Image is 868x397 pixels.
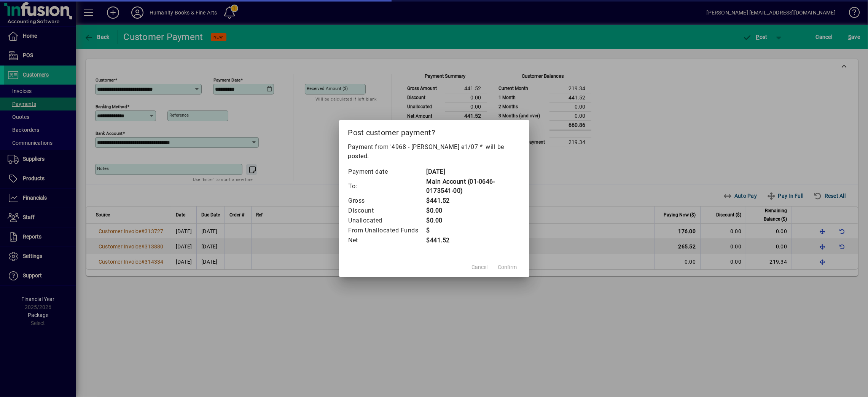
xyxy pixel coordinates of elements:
td: $ [426,226,520,235]
td: Payment date [348,167,426,177]
td: Net [348,235,426,245]
td: Main Account (01-0646-0173541-00) [426,177,520,196]
td: Unallocated [348,216,426,226]
h2: Post customer payment? [339,120,529,142]
td: Gross [348,196,426,206]
td: From Unallocated Funds [348,226,426,235]
td: $441.52 [426,196,520,206]
td: $0.00 [426,216,520,226]
p: Payment from '4968 - [PERSON_NAME] e1/07 *' will be posted. [348,142,520,161]
td: $0.00 [426,206,520,216]
td: [DATE] [426,167,520,177]
td: Discount [348,206,426,216]
td: To: [348,177,426,196]
td: $441.52 [426,235,520,245]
